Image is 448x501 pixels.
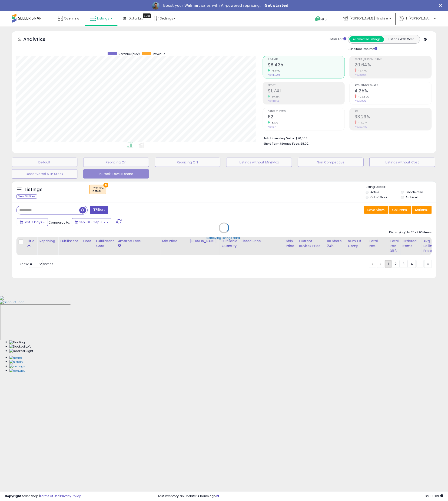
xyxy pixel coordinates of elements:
small: -29.52% [357,95,369,98]
small: Prev: 22.80% [355,74,366,76]
h2: 33.29% [355,114,431,120]
span: [PERSON_NAME] Hillshire [349,16,388,21]
small: 76.04% [270,69,280,72]
button: Non Competitive [298,158,364,167]
span: Revenue [268,58,345,61]
div: Retrieving listings data.. [207,236,242,240]
b: Total Inventory Value: [263,136,295,140]
div: Close [439,4,444,7]
small: Prev: 6.03% [355,100,366,102]
img: Settings [9,364,25,369]
button: Listings With Cost [384,36,418,42]
span: Help [321,17,327,21]
span: Avg. Buybox Share [355,84,431,87]
img: Floating [9,340,25,345]
span: Listings [97,16,109,21]
div: Boost your Walmart sales with AI-powered repricing. [163,3,261,8]
img: Home [9,356,22,360]
img: Docked Right [9,349,33,353]
li: $70,564 [263,135,428,141]
a: Listings [86,11,116,25]
h2: $1,741 [268,88,345,94]
span: Profit [268,84,345,87]
img: Docked Left [9,345,31,349]
small: Prev: 38.74% [355,126,367,128]
span: Hi [PERSON_NAME] [405,16,433,21]
span: Revenue (prev) [119,52,140,56]
i: Get Help [315,16,321,22]
a: [PERSON_NAME] Hillshire [340,11,395,26]
span: Overview [64,16,79,21]
small: -14.07% [357,121,368,124]
div: Totals For [328,37,346,42]
a: DataHub [120,11,147,25]
img: History [9,360,23,364]
h2: 20.64% [355,62,431,68]
a: Settings [151,11,179,25]
span: Profit [PERSON_NAME] [355,58,431,61]
button: All Selected Listings [349,36,384,42]
small: Prev: $1,092 [268,100,279,102]
span: DataHub [129,16,143,21]
img: Contact [9,369,25,373]
a: Hi [PERSON_NAME] [399,16,436,26]
h2: 4.25% [355,88,431,94]
span: Revenue [153,52,165,56]
span: ROI [355,110,431,113]
button: Repricing Off [155,158,221,167]
h5: Analytics [23,36,54,44]
h2: 62 [268,114,345,120]
img: Profile image for Adrian [152,2,159,10]
div: Include Returns [345,46,383,51]
span: Ordered Items [268,110,345,113]
small: Prev: $4,792 [268,74,280,76]
small: Prev: 57 [268,126,275,128]
button: Listings without Min/Max [226,158,292,167]
button: InStock-Low BB share [83,169,149,179]
button: Default [12,158,77,167]
h2: $8,435 [268,62,345,68]
a: Get started [265,3,289,8]
small: 8.77% [270,121,278,124]
div: Tooltip anchor [143,13,151,18]
button: Deactivated & In Stock [12,169,77,179]
button: Listings without Cost [369,158,435,167]
span: $8.02 [300,141,309,146]
button: Repricing On [83,158,149,167]
small: 59.41% [270,95,280,98]
a: Help [311,13,336,26]
small: -9.47% [357,69,367,72]
a: Overview [55,11,83,25]
b: Short Term Storage Fees: [263,142,300,146]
